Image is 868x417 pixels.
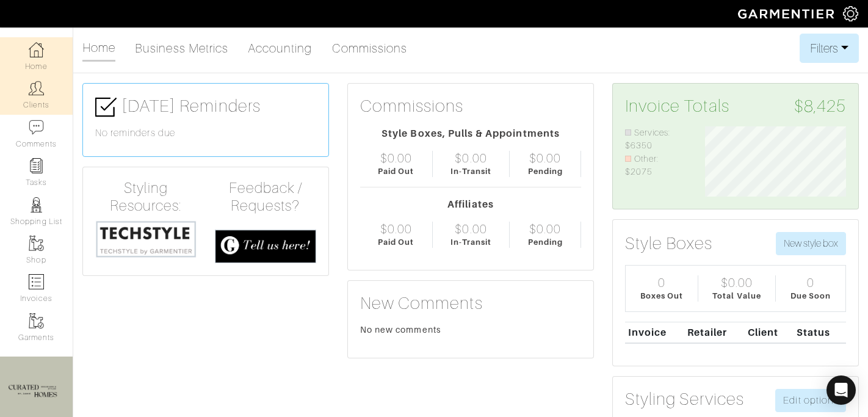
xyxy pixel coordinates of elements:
[360,293,581,314] h3: New Comments
[528,165,563,177] div: Pending
[29,236,44,251] img: garments-icon-b7da505a4dc4fd61783c78ac3ca0ef83fa9d6f193b1c9dc38574b1d14d53ca28.png
[843,6,858,21] img: gear-icon-white-bd11855cb880d31180b6d7d6211b90ccbf57a29d726f0c71d8c61bd08dd39cc2.png
[29,158,44,173] img: reminder-icon-8004d30b9f0a5d33ae49ab947aed9ed385cf756f9e5892f1edd6e32f2345188e.png
[800,34,859,63] button: Filters
[332,36,408,60] a: Commissions
[135,36,228,60] a: Business Metrics
[95,96,316,118] h3: [DATE] Reminders
[215,179,316,215] h4: Feedback / Requests?
[826,375,856,405] div: Open Intercom Messenger
[215,230,316,264] img: feedback_requests-3821251ac2bd56c73c230f3229a5b25d6eb027adea667894f41107c140538ee0.png
[29,42,44,57] img: dashboard-icon-dbcd8f5a0b271acd01030246c82b418ddd0df26cd7fceb0bd07c9910d44c42f6.png
[684,322,745,343] th: Retailer
[360,126,581,141] div: Style Boxes, Pulls & Appointments
[82,35,115,62] a: Home
[450,236,492,248] div: In-Transit
[95,179,197,215] h4: Styling Resources:
[625,322,684,343] th: Invoice
[794,96,846,117] span: $8,425
[790,290,831,302] div: Due Soon
[625,153,687,179] li: Other: $2075
[378,165,414,177] div: Paid Out
[378,236,414,248] div: Paid Out
[95,220,197,259] img: techstyle-93310999766a10050dc78ceb7f971a75838126fd19372ce40ba20cdf6a89b94b.png
[455,151,486,165] div: $0.00
[360,197,581,212] div: Affiliates
[29,313,44,328] img: garments-icon-b7da505a4dc4fd61783c78ac3ca0ef83fa9d6f193b1c9dc38574b1d14d53ca28.png
[712,290,761,302] div: Total Value
[29,274,44,289] img: orders-icon-0abe47150d42831381b5fb84f609e132dff9fe21cb692f30cb5eec754e2cba89.png
[450,165,492,177] div: In-Transit
[625,126,687,153] li: Services: $6350
[529,222,561,236] div: $0.00
[745,322,794,343] th: Client
[380,151,412,165] div: $0.00
[794,322,846,343] th: Status
[29,120,44,135] img: comment-icon-a0a6a9ef722e966f86d9cbdc48e553b5cf19dbc54f86b18d962a5391bc8f6eb6.png
[95,128,316,139] h6: No reminders due
[380,222,412,236] div: $0.00
[625,96,846,117] h3: Invoice Totals
[625,389,744,410] h3: Styling Services
[775,389,846,412] a: Edit options
[29,197,44,212] img: stylists-icon-eb353228a002819b7ec25b43dbf5f0378dd9e0616d9560372ff212230b889e62.png
[529,151,561,165] div: $0.00
[360,96,464,117] h3: Commissions
[640,290,683,302] div: Boxes Out
[455,222,486,236] div: $0.00
[776,232,846,255] button: New style box
[625,233,713,254] h3: Style Boxes
[29,81,44,96] img: clients-icon-6bae9207a08558b7cb47a8932f037763ab4055f8c8b6bfacd5dc20c3e0201464.png
[658,275,665,290] div: 0
[360,324,581,336] div: No new comments
[95,96,117,118] img: check-box-icon-36a4915ff3ba2bd8f6e4f29bc755bb66becd62c870f447fc0dd1365fcfddab58.png
[732,3,843,24] img: garmentier-logo-header-white-b43fb05a5012e4ada735d5af1a66efaba907eab6374d6393d1fbf88cb4ef424d.png
[807,275,814,290] div: 0
[528,236,563,248] div: Pending
[248,36,313,60] a: Accounting
[721,275,753,290] div: $0.00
